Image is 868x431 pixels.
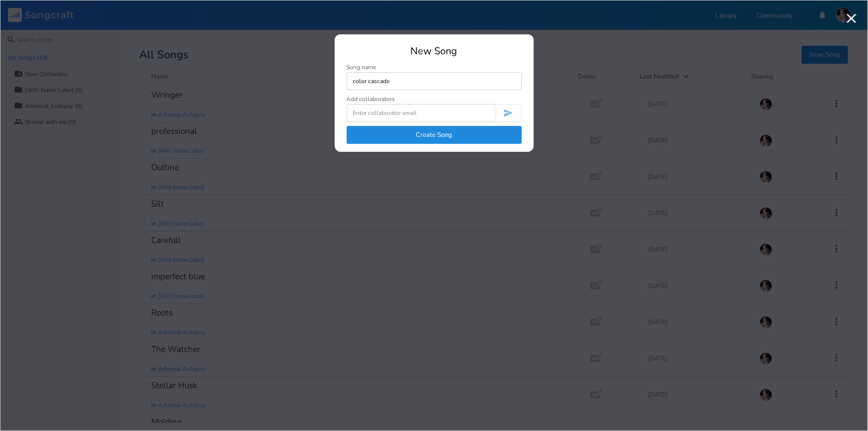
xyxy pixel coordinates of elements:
input: Enter song name [347,72,522,90]
button: Invite [495,104,522,122]
div: Add collaborators [347,96,395,102]
button: Create Song [347,126,522,144]
div: New Song [347,46,522,56]
input: Enter collaborator email [347,104,495,122]
div: Song name [347,64,522,70]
